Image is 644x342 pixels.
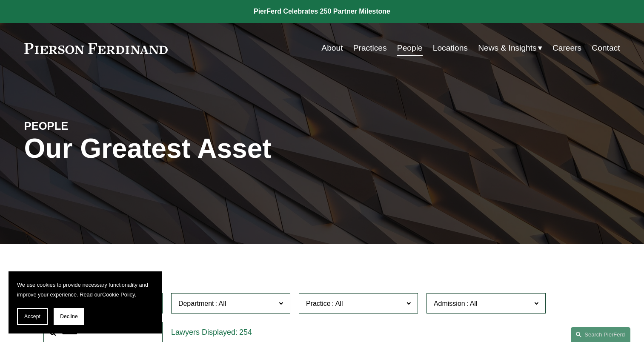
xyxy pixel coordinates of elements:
h1: Our Greatest Asset [24,133,421,164]
section: Cookie banner [9,271,162,333]
a: People [397,40,423,56]
button: Accept [17,308,48,325]
a: Locations [433,40,468,56]
span: 254 [239,328,252,336]
span: Decline [60,313,78,319]
a: Cookie Policy [102,291,135,298]
a: Practices [353,40,387,56]
button: Decline [54,308,84,325]
span: Department [178,300,214,307]
a: Contact [592,40,620,56]
a: Careers [552,40,581,56]
a: Search this site [571,327,630,342]
span: News & Insights [478,41,537,56]
a: About [321,40,343,56]
span: Practice [306,300,331,307]
p: We use cookies to provide necessary functionality and improve your experience. Read our . [17,280,153,299]
span: Admission [434,300,465,307]
a: folder dropdown [478,40,542,56]
h4: PEOPLE [24,119,173,133]
span: Accept [24,313,40,319]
